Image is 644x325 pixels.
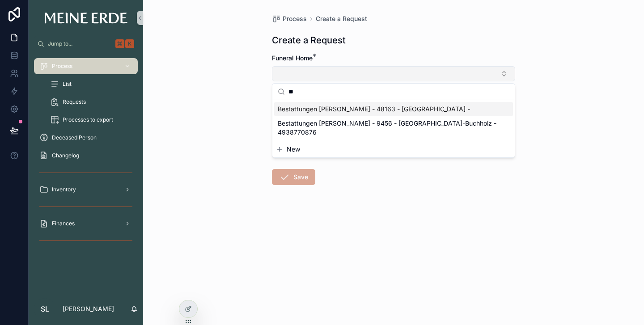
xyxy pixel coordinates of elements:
button: Jump to...K [34,36,138,52]
span: Requests [63,98,86,106]
span: Process [52,63,72,70]
span: Inventory [52,186,76,193]
button: Select Button [272,66,515,81]
a: Changelog [34,148,138,164]
iframe: Spotlight [1,43,17,59]
span: List [63,80,72,88]
a: Processes to export [45,112,138,128]
span: Bestattungen [PERSON_NAME] - 48163 - [GEOGRAPHIC_DATA] - [278,105,470,114]
a: Process [34,58,138,74]
div: scrollable content [29,52,143,259]
a: Inventory [34,181,138,198]
span: Changelog [52,152,79,159]
span: Process [283,14,307,23]
span: SL [41,304,49,314]
span: New [287,145,300,154]
a: Finances [34,215,138,232]
a: Deceased Person [34,130,138,146]
a: List [45,76,138,92]
span: Funeral Home [272,54,313,62]
div: Suggestions [272,100,515,141]
span: Jump to... [48,40,112,47]
span: K [126,40,133,47]
span: Deceased Person [52,134,97,141]
img: App logo [45,13,127,24]
a: Process [272,14,307,23]
span: Bestattungen [PERSON_NAME] - 9456 - [GEOGRAPHIC_DATA]-Buchholz - 4938770876 [278,119,499,137]
span: Finances [52,220,75,227]
span: Processes to export [63,116,113,123]
a: Requests [45,94,138,110]
button: New [276,145,511,154]
h1: Create a Request [272,34,346,46]
a: Create a Request [316,14,367,23]
p: [PERSON_NAME] [63,304,114,313]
